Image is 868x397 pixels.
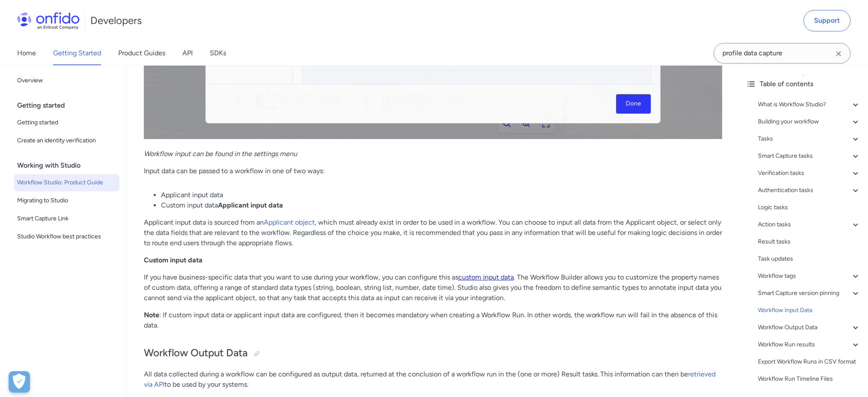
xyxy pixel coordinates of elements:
[17,97,123,114] div: Getting started
[144,150,297,158] em: Workflow input can be found in the settings menu
[758,220,861,230] a: Action tasks
[758,99,861,110] a: What is Workflow Studio?
[144,311,159,319] strong: Note
[218,201,283,209] strong: Applicant input data
[182,41,193,65] a: API
[758,202,861,213] a: Logic tasks
[758,271,861,281] a: Workflow tags
[144,346,722,361] h2: Workflow Output Data
[758,168,861,178] a: Verification tasks
[14,72,119,89] a: Overview
[17,135,116,146] span: Create an identity verification
[264,218,315,226] a: Applicant object
[758,305,861,316] a: Workflow Input Data
[804,10,851,31] a: Support
[17,232,116,242] span: Studio Workflow best practices
[161,200,722,211] li: Custom input data
[17,75,116,86] span: Overview
[758,185,861,195] a: Authentication tasks
[144,166,722,176] p: Input data can be passed to a workflow in one of two ways:
[758,254,861,264] a: Task updates
[758,151,861,161] a: Smart Capture tasks
[758,374,861,384] a: Workflow Run Timeline Files
[144,369,722,390] p: All data collected during a workflow can be configured as output data, returned at the conclusion...
[14,114,119,131] a: Getting started
[14,210,119,227] a: Smart Capture Link
[53,41,101,65] a: Getting Started
[17,12,80,29] img: Onfido Logo
[9,371,30,393] div: Cookie Preferences
[758,357,861,367] a: Export Workflow Runs in CSV format
[144,370,716,388] a: retrieved via API
[144,272,722,303] p: If you have business-specific data that you want to use during your workflow, you can configure t...
[118,41,165,65] a: Product Guides
[758,340,861,350] a: Workflow Run results
[758,117,861,127] a: Building your workflow
[161,190,722,200] li: Applicant input data
[17,117,116,128] span: Getting started
[14,132,119,149] a: Create an identity verification
[17,214,116,224] span: Smart Capture Link
[210,41,226,65] a: SDKs
[14,192,119,209] a: Migrating to Studio
[14,174,119,191] a: Workflow Studio: Product Guide
[17,195,116,206] span: Migrating to Studio
[17,41,36,65] a: Home
[17,157,123,174] div: Working with Studio
[758,288,861,298] a: Smart Capture version pinning
[144,217,722,248] p: Applicant input data is sourced from an , which must already exist in order to be used in a workf...
[14,228,119,245] a: Studio Workflow best practices
[9,371,30,393] button: Open Preferences
[834,48,844,59] svg: Clear search field button
[758,322,861,333] a: Workflow Output Data
[144,256,203,264] strong: Custom input data
[144,310,722,331] p: : If custom input data or applicant input data are configured, then it becomes mandatory when cre...
[758,237,861,247] a: Result tasks
[746,79,861,89] div: Table of contents
[17,177,116,188] span: Workflow Studio: Product Guide
[758,134,861,144] a: Tasks
[714,43,851,63] input: Onfido search input field
[90,14,142,27] h1: Developers
[458,273,514,281] a: custom input data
